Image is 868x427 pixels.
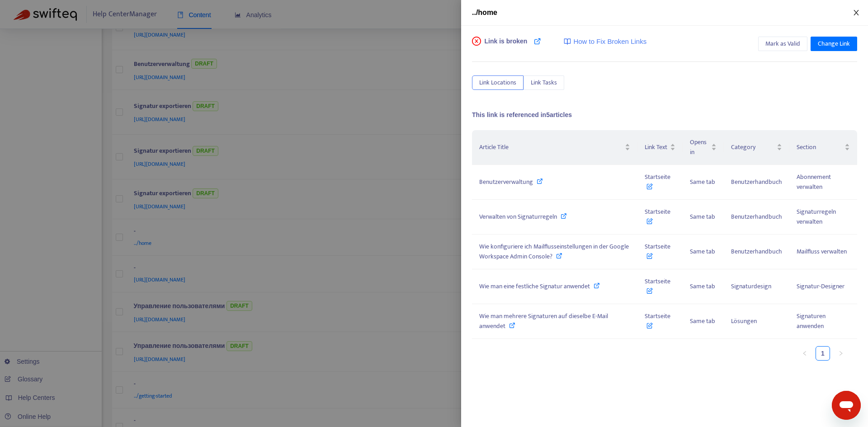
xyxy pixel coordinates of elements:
[758,37,807,51] button: Mark as Valid
[853,9,860,16] span: close
[834,346,848,361] li: Next Page
[765,39,800,49] span: Mark as Valid
[816,346,830,361] li: 1
[797,311,826,331] span: Signaturen anwenden
[485,37,528,55] span: Link is broken
[479,211,557,222] span: Verwalten von Signaturregeln
[645,172,670,192] span: Startseite
[690,177,715,187] span: Same tab
[479,281,590,291] span: Wie man eine festliche Signatur anwendet
[690,246,715,257] span: Same tab
[690,316,715,326] span: Same tab
[645,206,670,227] span: Startseite
[797,346,812,361] li: Previous Page
[573,37,646,47] span: How to Fix Broken Links
[802,351,807,356] span: left
[645,311,670,331] span: Startseite
[564,38,571,45] img: image-link
[797,206,836,227] span: Signaturregeln verwalten
[472,75,524,90] button: Link Locations
[789,130,857,165] th: Section
[472,111,572,118] span: This link is referenced in 5 articles
[811,37,857,51] button: Change Link
[724,130,789,165] th: Category
[797,281,844,291] span: Signatur-Designer
[850,9,863,17] button: Close
[797,172,831,192] span: Abonnement verwalten
[690,211,715,222] span: Same tab
[637,130,683,165] th: Link Text
[797,346,812,361] button: left
[690,281,715,291] span: Same tab
[834,346,848,361] button: right
[832,391,861,420] iframe: Button to launch messaging window
[472,130,637,165] th: Article Title
[479,78,516,88] span: Link Locations
[564,37,646,47] a: How to Fix Broken Links
[524,75,564,90] button: Link Tasks
[479,177,533,187] span: Benutzerverwaltung
[731,281,771,291] span: Signaturdesign
[531,78,557,88] span: Link Tasks
[479,142,623,152] span: Article Title
[479,311,608,331] span: Wie man mehrere Signaturen auf dieselbe E-Mail anwendet
[731,177,782,187] span: Benutzerhandbuch
[838,351,844,356] span: right
[731,211,782,222] span: Benutzerhandbuch
[645,276,670,296] span: Startseite
[472,37,481,46] span: close-circle
[818,39,850,49] span: Change Link
[479,241,629,262] span: Wie konfiguriere ich Mailflusseinstellungen in der Google Workspace Admin Console?
[731,246,782,257] span: Benutzerhandbuch
[472,9,497,16] span: ../home
[816,347,830,360] a: 1
[645,142,668,152] span: Link Text
[683,130,724,165] th: Opens in
[690,137,710,157] span: Opens in
[645,241,670,262] span: Startseite
[797,142,843,152] span: Section
[797,246,847,257] span: Mailfluss verwalten
[731,316,757,326] span: Lösungen
[731,142,775,152] span: Category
